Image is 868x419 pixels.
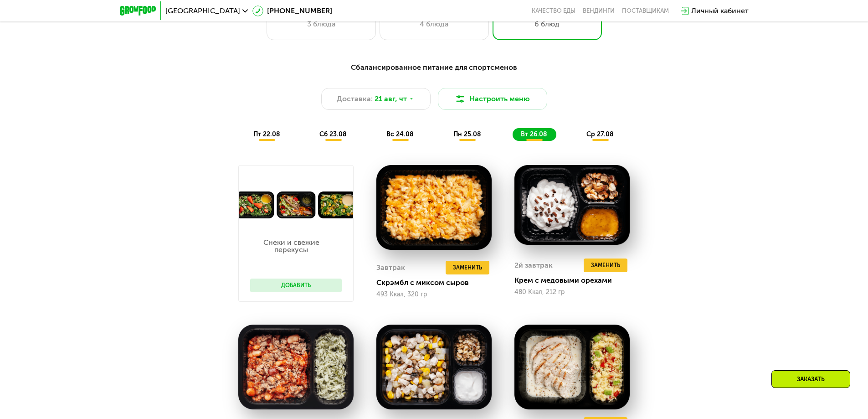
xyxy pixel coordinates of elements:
[514,289,630,296] div: 480 Ккал, 212 гр
[591,261,620,270] span: Заменить
[164,62,704,73] div: Сбалансированное питание для спортсменов
[584,259,627,272] button: Заменить
[319,130,347,138] span: сб 23.08
[446,261,489,274] button: Заменить
[583,7,615,15] a: Вендинги
[376,291,492,298] div: 493 Ккал, 320 гр
[586,130,614,138] span: ср 27.08
[453,130,481,138] span: пн 25.08
[389,19,479,30] div: 4 блюда
[250,279,342,292] button: Добавить
[337,93,373,104] span: Доставка:
[386,130,414,138] span: вс 24.08
[375,93,407,104] span: 21 авг, чт
[771,370,850,388] div: Заказать
[514,259,553,272] div: 2й завтрак
[250,239,333,253] p: Снеки и свежие перекусы
[691,5,749,16] div: Личный кабинет
[376,261,405,274] div: Завтрак
[253,130,280,138] span: пт 22.08
[622,7,669,15] div: поставщикам
[438,88,547,110] button: Настроить меню
[165,7,240,15] span: [GEOGRAPHIC_DATA]
[376,278,499,287] div: Скрэмбл с миксом сыров
[532,7,575,15] a: Качество еды
[514,276,637,285] div: Крем с медовыми орехами
[521,130,547,138] span: вт 26.08
[276,19,366,30] div: 3 блюда
[453,263,482,272] span: Заменить
[502,19,592,30] div: 6 блюд
[252,5,332,16] a: [PHONE_NUMBER]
